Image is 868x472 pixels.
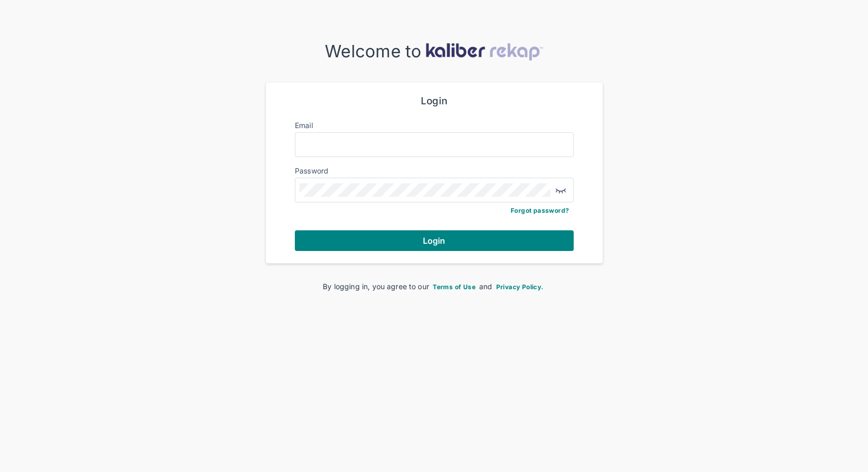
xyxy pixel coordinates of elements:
img: kaliber-logo [425,43,543,60]
img: eye-closed.fa43b6e4.svg [555,184,567,196]
label: Password [295,166,329,175]
label: Email [295,121,313,130]
span: Terms of Use [433,283,476,291]
span: Login [423,235,446,246]
div: Login [295,95,574,107]
a: Privacy Policy. [495,282,545,291]
span: Privacy Policy. [496,283,544,291]
a: Terms of Use [431,282,477,291]
div: By logging in, you agree to our and [282,281,586,292]
a: Forgot password? [511,207,569,214]
button: Login [295,230,574,251]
